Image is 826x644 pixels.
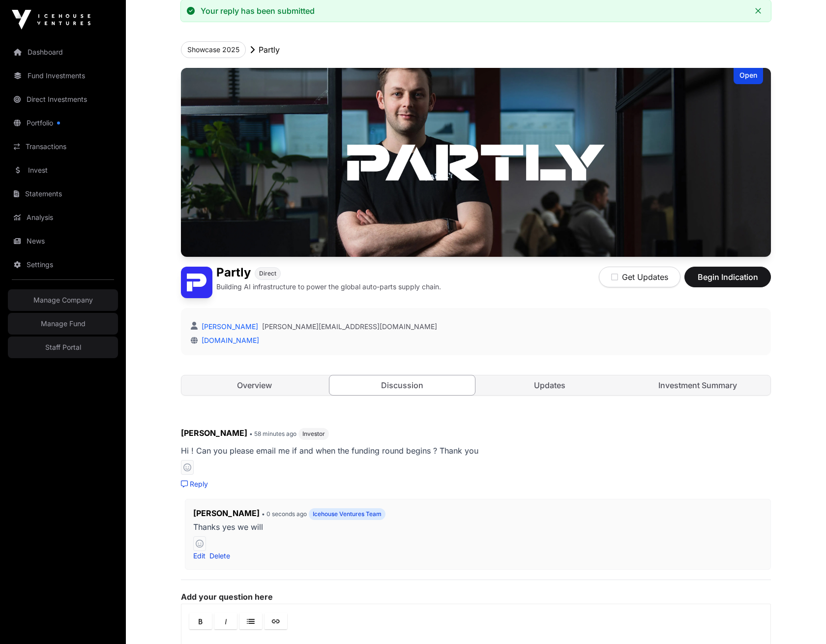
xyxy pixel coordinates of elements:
[313,510,382,518] span: Icehouse Ventures Team
[239,613,262,629] a: Lists
[8,41,118,63] a: Dashboard
[216,267,251,280] h1: Partly
[262,510,307,518] span: • 0 seconds ago
[193,508,260,518] span: [PERSON_NAME]
[193,551,206,561] button: Edit
[329,375,476,396] a: Discussion
[262,322,437,332] a: [PERSON_NAME][EMAIL_ADDRESS][DOMAIN_NAME]
[216,282,441,292] p: Building AI infrastructure to power the global auto-parts supply chain.
[189,613,212,629] a: Bold
[265,613,287,629] a: Link
[684,276,771,286] a: Begin Indication
[181,68,771,257] img: Partly
[198,336,259,344] a: [DOMAIN_NAME]
[8,136,118,157] a: Transactions
[697,271,759,283] span: Begin Indication
[8,313,118,335] a: Manage Fund
[181,375,770,395] nav: Tabs
[777,597,826,644] iframe: Chat Widget
[200,322,258,331] a: [PERSON_NAME]
[181,479,208,489] a: Reply
[259,270,276,277] span: Direct
[214,613,237,629] a: Italic
[181,267,212,298] img: Partly
[181,41,246,58] button: Showcase 2025
[8,65,118,87] a: Fund Investments
[477,375,623,395] a: Updates
[181,375,327,395] a: Overview
[12,10,90,30] img: Icehouse Ventures Logo
[249,430,296,437] span: • 58 minutes ago
[209,551,230,561] button: Delete
[181,444,771,458] p: Hi ! Can you please email me if and when the funding round begins ? Thank you
[259,44,280,56] p: Partly
[193,520,763,534] p: Thanks yes we will
[751,4,765,18] button: Close
[8,289,118,311] a: Manage Company
[8,112,118,134] a: Portfolio
[8,89,118,110] a: Direct Investments
[734,68,763,84] div: Open
[8,254,118,276] a: Settings
[599,267,680,287] button: Get Updates
[302,430,325,438] span: Investor
[181,592,771,602] label: Add your question here
[8,207,118,228] a: Analysis
[181,428,247,438] span: [PERSON_NAME]
[8,159,118,181] a: Invest
[8,230,118,252] a: News
[625,375,771,395] a: Investment Summary
[684,267,771,287] button: Begin Indication
[8,337,118,358] a: Staff Portal
[201,6,315,16] div: Your reply has been submitted
[8,183,118,205] a: Statements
